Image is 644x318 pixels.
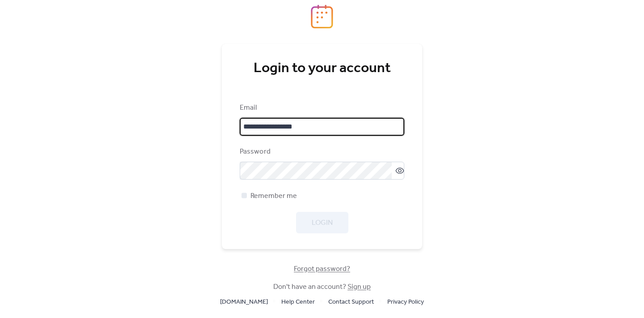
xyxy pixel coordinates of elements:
[294,266,350,271] a: Forgot password?
[281,297,315,308] span: Help Center
[273,282,371,292] span: Don't have an account?
[240,103,402,113] div: Email
[294,264,350,275] span: Forgot password?
[328,296,374,307] a: Contact Support
[328,297,374,308] span: Contact Support
[387,297,424,308] span: Privacy Policy
[240,60,404,77] div: Login to your account
[387,296,424,307] a: Privacy Policy
[250,191,297,202] span: Remember me
[347,280,371,294] a: Sign up
[220,296,268,307] a: [DOMAIN_NAME]
[240,146,402,157] div: Password
[220,297,268,308] span: [DOMAIN_NAME]
[311,4,333,29] img: logo
[281,296,315,307] a: Help Center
